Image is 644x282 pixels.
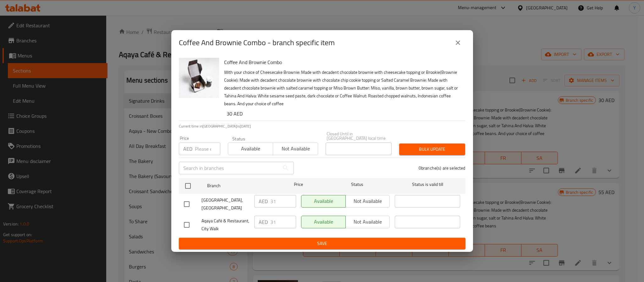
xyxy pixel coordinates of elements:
[224,68,460,108] p: With your choice of Cheesecake Brownie: Made with decadent chocolate brownie with cheesecake topp...
[179,162,279,174] input: Search in branches
[184,240,460,247] span: Save
[179,38,335,48] h2: Coffee And Brownie Combo - branch specific item
[201,196,249,212] span: [GEOGRAPHIC_DATA], [GEOGRAPHIC_DATA]
[399,144,465,155] button: Bulk update
[419,165,465,171] p: 0 branche(s) are selected
[276,144,316,153] span: Not available
[201,217,249,233] span: Aqaya Café & Restaurant, City Walk
[259,198,268,205] p: AED
[207,182,272,190] span: Branch
[195,143,220,155] input: Please enter price
[259,218,268,226] p: AED
[231,144,271,153] span: Available
[224,58,460,67] h6: Coffee And Brownie Combo
[179,123,465,129] p: Current time in [GEOGRAPHIC_DATA] is [DATE]
[228,143,273,155] button: Available
[179,58,219,98] img: Coffee And Brownie Combo
[395,181,460,188] span: Status is valid till
[270,216,296,228] input: Please enter price
[450,35,465,50] button: close
[273,143,318,155] button: Not available
[324,181,390,188] span: Status
[179,238,465,249] button: Save
[183,145,192,153] p: AED
[278,181,319,188] span: Price
[404,145,460,153] span: Bulk update
[270,195,296,208] input: Please enter price
[227,109,460,118] h6: 30 AED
